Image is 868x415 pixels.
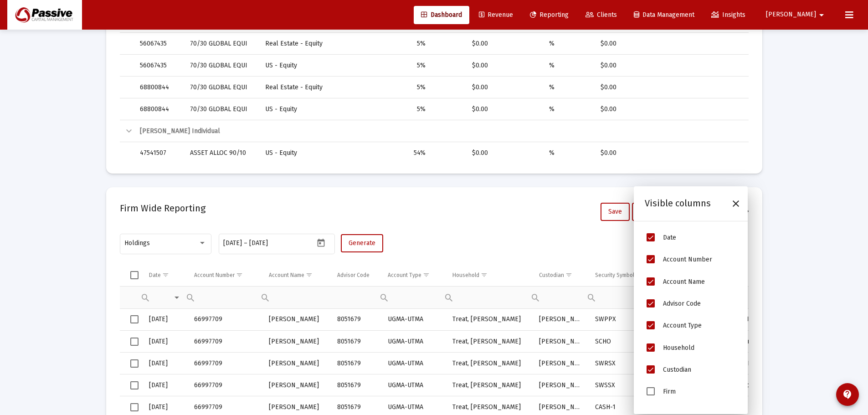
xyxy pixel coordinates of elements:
div: Account Type [388,272,421,279]
td: 68800844 [134,98,184,120]
td: SWPPX [589,309,662,331]
td: Column Advisor Code [331,264,381,286]
td: [PERSON_NAME] [533,353,588,374]
div: % [501,149,555,158]
td: [DATE] [143,353,188,374]
span: Show filter options for column 'Household' [481,272,488,278]
td: Column Account Type [381,264,447,286]
td: US - Equity [259,142,366,164]
div: Close [728,195,744,212]
div: $0.00 [567,105,617,114]
td: [PERSON_NAME] [262,353,331,374]
td: Filter cell [262,286,331,308]
td: Filter cell [381,286,447,308]
li: Account Name [645,271,737,293]
td: 70/30 GLOBAL EQUI [184,98,259,120]
td: 8051679 [331,309,381,331]
td: Column Account Number [188,264,262,286]
td: US - Equity [259,98,366,120]
td: [DATE] [143,331,188,353]
span: Insights [711,11,745,19]
div: Select row [130,403,139,411]
span: Household [663,344,694,352]
div: Advisor Code [337,272,370,279]
li: Firm [645,381,737,403]
td: Column Custodian [533,264,588,286]
li: Household [645,337,737,359]
td: Filter cell [589,286,662,308]
div: Select row [130,338,139,346]
div: % [501,39,555,48]
td: [PERSON_NAME] [262,331,331,353]
div: Select all [130,271,139,279]
span: Dashboard [421,11,462,19]
td: Column Household [446,264,533,286]
div: $0.00 [567,149,617,158]
td: 66997709 [188,374,262,396]
td: 56067435 [134,33,184,55]
td: [PERSON_NAME] [262,309,331,331]
a: Insights [704,6,753,24]
div: $0.00 [438,83,488,92]
td: US - Equity [259,55,366,77]
div: $0.00 [438,61,488,70]
span: Data Management [634,11,694,19]
div: $0.00 [714,149,772,158]
a: Revenue [472,6,520,24]
div: $0.00 [438,149,488,158]
span: Account Name [663,278,705,286]
a: Clients [578,6,624,24]
span: – [244,240,247,247]
div: $0.00 [438,39,488,48]
div: Household [452,272,479,279]
h2: Firm Wide Reporting [120,201,205,215]
span: Show filter options for column 'Custodian' [565,272,572,278]
td: 68800844 [134,77,184,98]
li: Date [645,227,737,249]
mat-icon: contact_support [842,389,853,400]
td: SWSSX [589,374,662,396]
div: % [501,61,555,70]
a: Dashboard [414,6,469,24]
mat-icon: arrow_drop_down [816,6,827,24]
span: Show filter options for column 'Account Type' [423,272,430,278]
td: 8051679 [331,331,381,353]
div: Select row [130,315,139,323]
div: $0.00 [714,105,772,114]
td: Real Estate - Equity [259,33,366,55]
td: [DATE] [143,309,188,331]
div: % [501,105,555,114]
td: Collapse [120,120,134,142]
div: $0.00 [567,83,617,92]
div: $0.00 [714,83,772,92]
div: [PERSON_NAME] Individual [140,127,773,136]
div: 5% [372,39,426,48]
input: End date [249,240,293,247]
div: % [501,83,555,92]
td: UGMA-UTMA [381,309,447,331]
td: UGMA-UTMA [381,374,447,396]
div: 5% [372,61,426,70]
span: Firm [663,388,676,396]
td: Real Estate - Equity [259,77,366,98]
td: Filter cell [446,286,533,308]
span: Show filter options for column 'Account Number' [236,272,243,278]
td: 66997709 [188,353,262,374]
span: Generate [349,239,375,247]
div: $0.00 [714,39,772,48]
a: Reporting [523,6,576,24]
td: Column Account Name [262,264,331,286]
input: Start date [223,240,242,247]
td: 8051679 [331,353,381,374]
td: Filter cell [143,286,188,308]
div: Column Chooser [634,186,748,414]
li: Account Number [645,249,737,271]
span: Advisor Code [663,300,701,307]
td: 70/30 GLOBAL EQUI [184,77,259,98]
div: Visible columns [645,198,711,210]
td: 8051679 [331,374,381,396]
td: [DATE] [143,374,188,396]
td: [PERSON_NAME] [533,331,588,353]
td: Treat, [PERSON_NAME] [446,309,533,331]
td: SWRSX [589,353,662,374]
